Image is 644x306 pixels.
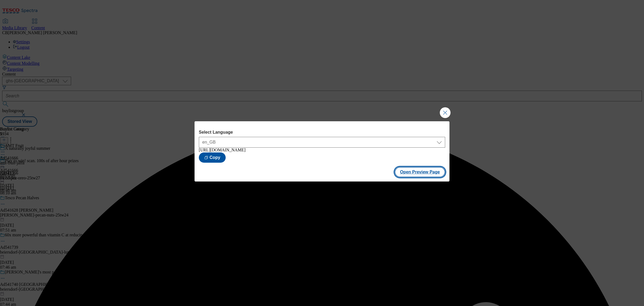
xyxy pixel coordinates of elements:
[395,167,445,177] button: Open Preview Page
[199,152,226,163] button: Copy
[440,107,451,118] button: Close Modal
[199,130,445,135] label: Select Language
[195,121,449,182] div: Modal
[199,148,445,152] div: [URL][DOMAIN_NAME]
